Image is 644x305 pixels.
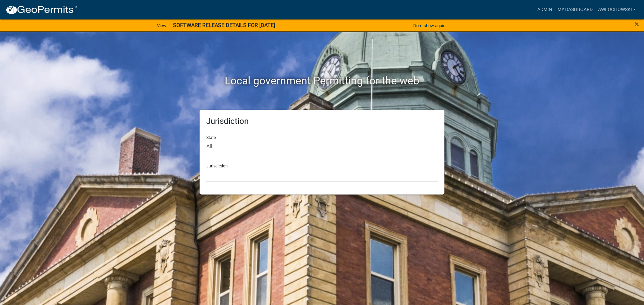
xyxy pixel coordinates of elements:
button: Don't show again [411,20,448,31]
h5: Jurisdiction [206,117,438,126]
span: × [635,19,639,29]
a: My Dashboard [555,3,595,16]
strong: SOFTWARE RELEASE DETAILS FOR [DATE] [173,22,275,28]
a: Admin [535,3,555,16]
a: View [154,20,169,31]
button: Close [635,20,639,28]
h2: Local government Permitting for the web [136,74,508,87]
a: awlochowski [595,3,639,16]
